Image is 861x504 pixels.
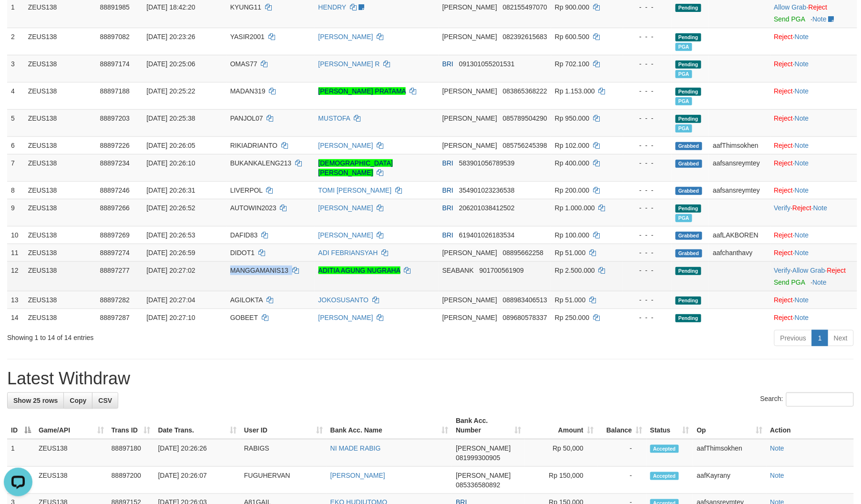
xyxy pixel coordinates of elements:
td: 13 [7,291,24,309]
a: [PERSON_NAME] [330,472,385,479]
a: Note [770,444,785,452]
span: Copy 901700561909 to clipboard [480,267,524,274]
input: Search: [786,392,854,407]
span: [PERSON_NAME] [442,296,497,304]
td: 7 [7,154,24,181]
td: 9 [7,199,24,226]
span: [PERSON_NAME] [442,249,497,257]
span: BUKANKALENG213 [230,159,291,167]
span: Copy 583901056789539 to clipboard [459,159,515,167]
span: RIKIADRIANTO [230,142,277,149]
div: - - - [627,230,668,240]
span: 88897234 [100,159,130,167]
span: Copy 354901023236538 to clipboard [459,186,515,194]
td: · [770,244,857,261]
a: [DEMOGRAPHIC_DATA][PERSON_NAME] [318,159,393,176]
a: Reject [827,267,846,274]
span: Marked by aafanarl [676,97,692,105]
td: Rp 150,000 [525,467,598,494]
span: Marked by aafanarl [676,43,692,51]
span: Copy 085789504290 to clipboard [503,114,547,122]
div: - - - [627,248,668,257]
td: · [770,55,857,82]
button: Open LiveChat chat widget [4,4,32,32]
span: YASIR2001 [230,33,265,41]
span: Copy 089680578337 to clipboard [503,314,547,321]
a: Next [828,330,854,346]
a: Reject [774,60,793,68]
a: ADITIA AGUNG NUGRAHA [318,267,400,274]
span: Rp 250.000 [555,314,589,321]
a: Reject [809,3,828,11]
span: [DATE] 20:25:06 [146,60,195,68]
span: 88897277 [100,267,130,274]
a: Note [813,15,827,23]
span: LIVERPOL [230,186,263,194]
a: Copy [63,392,92,409]
span: Grabbed [676,160,702,168]
td: ZEUS138 [24,28,96,55]
span: Copy 091301055201531 to clipboard [459,60,515,68]
th: Bank Acc. Name: activate to sort column ascending [327,412,452,439]
span: 88897266 [100,204,130,212]
span: BRI [442,231,453,239]
th: Date Trans.: activate to sort column ascending [154,412,240,439]
span: CSV [98,397,112,404]
a: Reject [774,314,793,321]
span: 88891985 [100,3,130,11]
td: - [598,439,646,467]
td: aafsansreymtey [709,154,770,181]
span: Rp 2.500.000 [555,267,595,274]
a: Verify [774,267,791,274]
span: Copy 081999300905 to clipboard [456,454,500,462]
a: [PERSON_NAME] [318,314,373,321]
span: Rp 702.100 [555,60,589,68]
span: [PERSON_NAME] [456,472,511,479]
span: 88897188 [100,87,130,95]
span: BRI [442,204,453,212]
td: 8 [7,181,24,199]
a: Note [795,231,809,239]
td: ZEUS138 [24,261,96,291]
span: OMAS77 [230,60,257,68]
span: Rp 950.000 [555,114,589,122]
span: Rp 900.000 [555,3,589,11]
span: Copy 085336580892 to clipboard [456,481,500,489]
span: [DATE] 20:23:26 [146,33,195,41]
span: [PERSON_NAME] [442,3,497,11]
td: ZEUS138 [24,226,96,244]
td: Rp 50,000 [525,439,598,467]
span: Grabbed [676,187,702,195]
span: Pending [676,88,701,96]
td: ZEUS138 [24,109,96,136]
span: Accepted [650,445,679,453]
span: Grabbed [676,142,702,150]
a: JOKOSUSANTO [318,296,369,304]
span: Copy 206201038412502 to clipboard [459,204,515,212]
th: Game/API: activate to sort column ascending [35,412,108,439]
a: Allow Grab [774,3,807,11]
a: [PERSON_NAME] [318,33,373,41]
td: ZEUS138 [24,244,96,261]
span: AGILOKTA [230,296,263,304]
span: 88897226 [100,142,130,149]
a: NI MADE RABIG [330,444,381,452]
th: Amount: activate to sort column ascending [525,412,598,439]
span: 88897287 [100,314,130,321]
div: - - - [627,32,668,41]
th: Bank Acc. Number: activate to sort column ascending [452,412,525,439]
a: Note [813,204,828,212]
span: Pending [676,4,701,12]
span: [DATE] 20:25:38 [146,114,195,122]
td: ZEUS138 [24,55,96,82]
a: Reject [774,249,793,257]
span: [PERSON_NAME] [442,114,497,122]
span: Marked by aafanarl [676,124,692,133]
td: 11 [7,244,24,261]
span: DAFID83 [230,231,258,239]
a: CSV [92,392,118,409]
span: Rp 100.000 [555,231,589,239]
div: - - - [627,2,668,12]
span: [PERSON_NAME] [442,314,497,321]
span: [DATE] 20:26:31 [146,186,195,194]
